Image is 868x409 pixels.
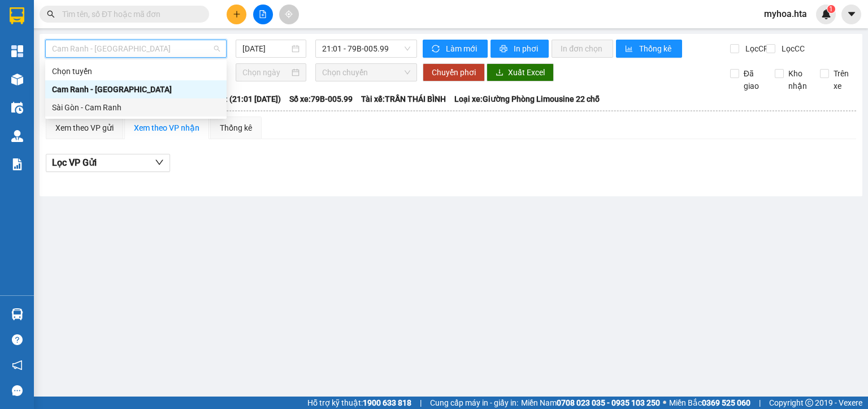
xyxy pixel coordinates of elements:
span: In phơi [514,42,540,55]
span: file-add [259,10,267,18]
span: caret-down [847,9,857,19]
span: question-circle [12,334,23,345]
input: Tìm tên, số ĐT hoặc mã đơn [62,8,196,20]
span: | [420,397,422,409]
span: down [155,158,164,167]
button: bar-chartThống kê [616,40,682,58]
div: Cam Ranh - [GEOGRAPHIC_DATA] [52,83,220,96]
span: Miền Nam [521,397,660,409]
button: syncLàm mới [423,40,488,58]
span: bar-chart [625,45,635,54]
span: Thống kê [639,42,673,55]
input: 11/09/2025 [242,42,289,55]
span: 21:01 - 79B-005.99 [322,40,411,57]
button: Lọc VP Gửi [46,154,170,172]
strong: 0369 525 060 [702,398,750,407]
span: 1 [829,5,833,13]
div: Xem theo VP gửi [55,122,114,134]
img: dashboard-icon [11,45,23,57]
button: caret-down [841,5,861,24]
span: printer [500,45,509,54]
strong: 0708 023 035 - 0935 103 250 [557,398,660,407]
input: Chọn ngày [242,66,289,79]
span: Làm mới [446,42,479,55]
img: warehouse-icon [11,130,23,142]
button: printerIn phơi [491,40,549,58]
img: logo-vxr [10,7,24,24]
div: Thống kê [220,122,252,134]
span: copyright [805,399,813,407]
span: ⚪️ [663,401,666,405]
span: Chuyến: (21:01 [DATE]) [198,93,281,105]
span: | [759,397,761,409]
img: icon-new-feature [821,9,831,19]
div: Chọn tuyến [45,62,227,80]
span: Lọc CC [777,42,806,55]
div: Cam Ranh - Sài Gòn [45,80,227,98]
span: notification [12,360,23,371]
span: search [47,10,55,18]
span: Cam Ranh - Sài Gòn [52,40,220,57]
span: Đã giao [739,67,767,92]
button: plus [227,5,246,24]
span: Miền Bắc [669,397,750,409]
span: myhoa.hta [755,7,816,21]
strong: 1900 633 818 [363,398,411,407]
button: downloadXuất Excel [487,63,554,81]
span: Kho nhận [784,67,811,92]
span: aim [285,10,293,18]
span: Loại xe: Giường Phòng Limousine 22 chỗ [454,93,600,105]
span: sync [432,45,441,54]
button: Chuyển phơi [423,63,485,81]
sup: 1 [827,5,835,13]
span: Số xe: 79B-005.99 [289,93,353,105]
span: plus [233,10,241,18]
img: solution-icon [11,158,23,170]
div: Sài Gòn - Cam Ranh [45,98,227,117]
div: Chọn tuyến [52,65,220,78]
button: aim [279,5,299,24]
span: Tài xế: TRẦN THÁI BÌNH [361,93,446,105]
img: warehouse-icon [11,102,23,114]
button: In đơn chọn [552,40,613,58]
span: Lọc CR [741,42,770,55]
img: warehouse-icon [11,308,23,320]
div: Sài Gòn - Cam Ranh [52,101,220,114]
button: file-add [253,5,273,24]
span: Hỗ trợ kỹ thuật: [307,397,411,409]
span: message [12,385,23,396]
span: Trên xe [829,67,857,92]
img: warehouse-icon [11,74,23,85]
span: Lọc VP Gửi [52,156,97,170]
span: Cung cấp máy in - giấy in: [430,397,518,409]
span: Chọn chuyến [322,64,411,81]
div: Xem theo VP nhận [134,122,199,134]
